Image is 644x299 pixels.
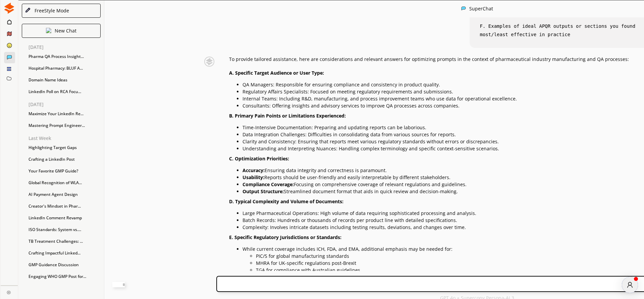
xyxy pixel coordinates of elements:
img: Close [25,7,31,13]
div: LinkedIn Comment Revamp [25,213,104,223]
div: Maximize Your LinkedIn Re... [25,109,104,119]
div: Hospital Pharmacy: BLUF A... [25,63,104,73]
div: ISO Standards: System vs.... [25,225,104,235]
strong: A. Specific Target Audience or User Type: [229,70,324,76]
div: FreeStyle Mode [32,8,69,13]
div: atlas-message-author-avatar [622,277,638,293]
div: LinkedIn Poll on RCA Focu... [25,87,104,97]
img: Close [4,3,15,14]
button: atlas-launcher [622,277,638,293]
strong: Output Structure: [243,188,284,195]
div: SuperChat [469,6,493,12]
strong: C. Optimization Priorities: [229,155,289,162]
div: Engaging WHO GMP Post for... [25,272,104,282]
div: Mastering Prompt Engineer... [25,121,104,131]
div: Pharma QA Process Insight... [25,52,104,62]
div: Highlighting Target Gaps [25,143,104,153]
div: Crafting Impactful Linked... [25,248,104,258]
p: [DATE] [29,102,104,107]
div: Domain Name Ideas [25,75,104,85]
div: Crafting a LinkedIn Post [25,154,104,164]
p: Last Week [29,136,104,141]
div: Global Recognition of WLA... [25,178,104,188]
div: TB Treatment Challenges: ... [25,236,104,246]
a: Close [1,286,18,297]
img: Close [193,57,226,67]
p: [DATE] [29,45,104,50]
p: New Chat [55,28,76,33]
div: Your Favorite GMP Guide? [25,166,104,176]
strong: B. Primary Pain Points or Limitations Experienced: [229,113,346,119]
strong: D. Typical Complexity and Volume of Documents: [229,198,343,205]
div: Creator's Mindset in Phar... [25,201,104,211]
img: Close [46,28,51,33]
strong: Compliance Coverage: [243,181,294,188]
strong: E. Specific Regulatory Jurisdictions or Standards: [229,234,341,240]
img: Close [7,290,11,294]
div: AI Payment Agent Design [25,190,104,200]
strong: Usability: [243,174,264,180]
div: GMP Guidance Discussion [25,260,104,270]
img: Close [461,6,466,11]
strong: Accuracy: [243,167,265,173]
